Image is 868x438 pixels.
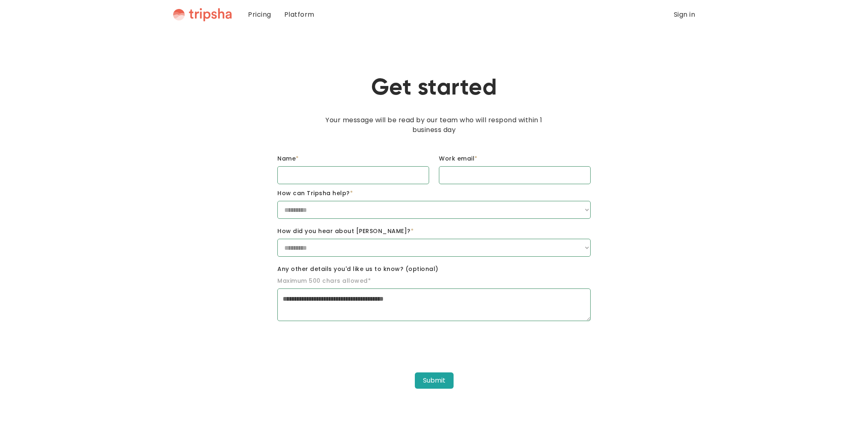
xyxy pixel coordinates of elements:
[173,8,232,22] a: home
[277,189,591,198] label: How can Tripsha help?
[423,376,445,385] div: Submit
[324,115,544,135] p: Your message will be read by our team who will respond within 1 business day
[371,75,497,102] h1: Get started
[277,227,591,236] label: How did you hear about [PERSON_NAME]?
[415,372,454,389] button: Submit
[674,10,695,20] a: Sign in
[173,8,232,22] img: Tripsha Logo
[277,265,591,273] label: Any other details you'd like us to know? (optional)
[277,154,429,163] label: Name
[439,154,591,163] label: Work email
[277,326,401,358] iframe: reCAPTCHA
[277,277,371,285] label: Maximum 500 chars allowed*
[674,11,695,18] div: Sign in
[277,154,591,394] form: Get Started Form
